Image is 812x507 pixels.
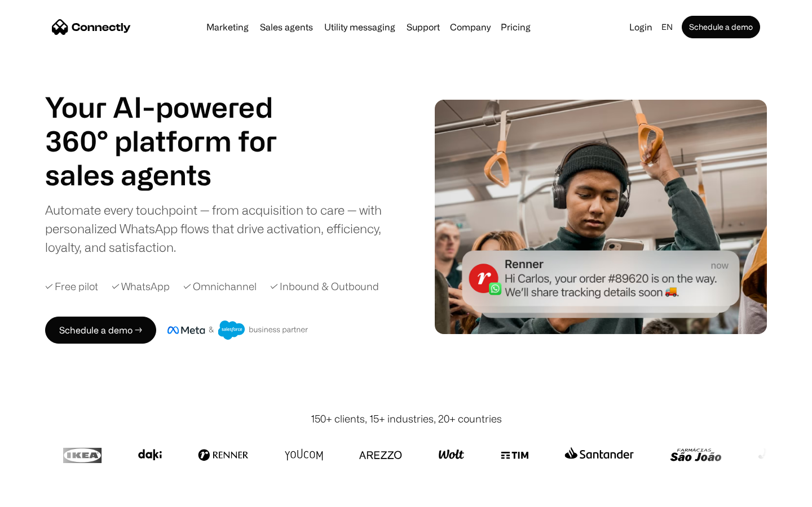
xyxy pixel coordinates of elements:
[496,23,535,32] a: Pricing
[202,23,253,32] a: Marketing
[11,486,68,503] aside: Language selected: English
[450,19,491,35] div: Company
[45,158,304,192] h1: sales agents
[183,279,257,294] div: ✓ Omnichannel
[270,279,379,294] div: ✓ Inbound & Outbound
[45,279,98,294] div: ✓ Free pilot
[311,411,502,426] div: 150+ clients, 15+ industries, 20+ countries
[320,23,400,32] a: Utility messaging
[255,23,317,32] a: Sales agents
[661,19,673,35] div: en
[402,23,444,32] a: Support
[625,19,657,35] a: Login
[23,487,68,503] ul: Language list
[45,201,400,256] div: Automate every touchpoint — from acquisition to care — with personalized WhatsApp flows that driv...
[167,321,308,340] img: Meta and Salesforce business partner badge.
[45,90,304,158] h1: Your AI-powered 360° platform for
[112,279,170,294] div: ✓ WhatsApp
[45,317,156,344] a: Schedule a demo →
[682,16,760,38] a: Schedule a demo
